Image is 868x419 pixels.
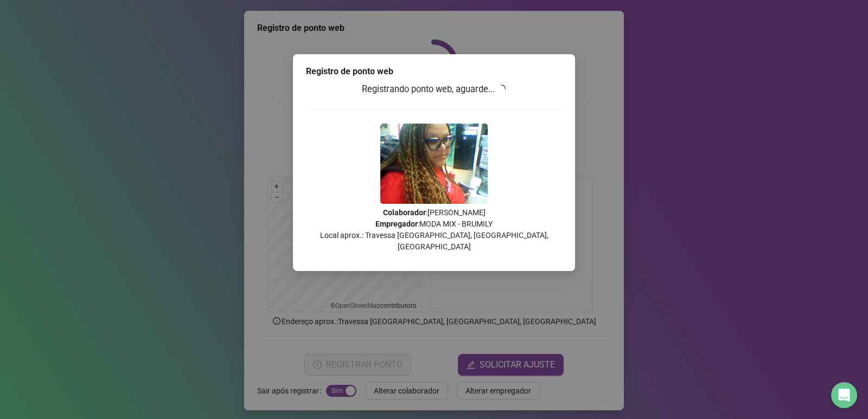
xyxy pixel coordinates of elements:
div: Registro de ponto web [306,65,562,78]
div: Open Intercom Messenger [831,382,857,408]
strong: Colaborador [383,208,426,217]
img: 9k= [380,124,488,204]
h3: Registrando ponto web, aguarde... [306,82,562,96]
p: : [PERSON_NAME] : MODA MIX - BRUMILY Local aprox.: Travessa [GEOGRAPHIC_DATA], [GEOGRAPHIC_DATA],... [306,207,562,253]
span: loading [497,84,507,94]
strong: Empregador [375,220,418,228]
